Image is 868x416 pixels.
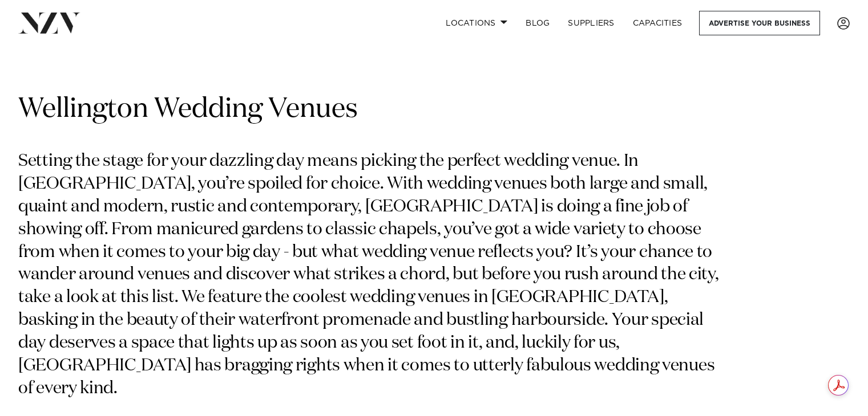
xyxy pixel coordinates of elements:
a: SUPPLIERS [559,11,623,35]
img: nzv-logo.png [18,13,80,33]
a: Locations [437,11,516,35]
h1: Wellington Wedding Venues [18,92,850,128]
a: BLOG [516,11,559,35]
a: Capacities [624,11,692,35]
a: Advertise your business [699,11,820,35]
p: Setting the stage for your dazzling day means picking the perfect wedding venue. In [GEOGRAPHIC_D... [18,150,724,401]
